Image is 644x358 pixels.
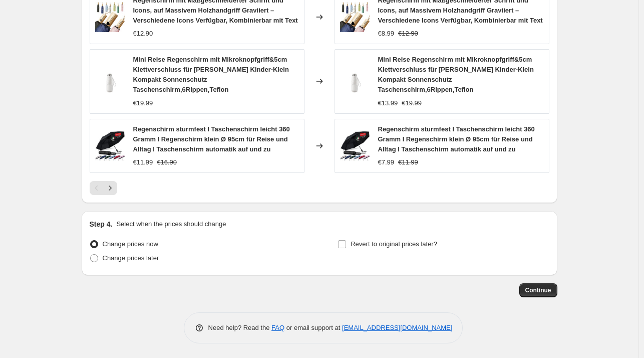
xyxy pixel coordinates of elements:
img: 71X59U8qK6L_80x.jpg [95,131,125,161]
p: Select when the prices should change [116,219,226,229]
img: 71oGt7pm6WL_80x.jpg [95,2,125,32]
img: 71X59U8qK6L_80x.jpg [340,131,370,161]
button: Continue [519,283,557,297]
div: €8.99 [378,29,395,39]
span: Revert to original prices later? [351,240,437,248]
a: FAQ [271,324,284,331]
span: Change prices now [103,240,158,248]
div: €19.99 [133,98,153,108]
div: €12.90 [133,29,153,39]
span: Regenschirm sturmfest I Taschenschirm leicht 360 Gramm I Regenschirm klein Ø 95cm für Reise und A... [378,125,535,153]
div: €7.99 [378,157,395,167]
strike: €19.99 [402,98,422,108]
span: Continue [525,286,551,294]
span: or email support at [284,324,342,331]
a: [EMAIL_ADDRESS][DOMAIN_NAME] [342,324,452,331]
div: €13.99 [378,98,398,108]
img: 21bejKFucvL_80x.jpg [340,66,370,96]
strike: €16.90 [157,157,177,167]
div: €11.99 [133,157,153,167]
span: Mini Reise Regenschirm mit Mikroknopfgriff&5cm Klettverschluss für [PERSON_NAME] Kinder-Klein Kom... [133,56,289,93]
nav: Pagination [90,181,117,195]
button: Next [103,181,117,195]
img: 71oGt7pm6WL_80x.jpg [340,2,370,32]
span: Regenschirm sturmfest I Taschenschirm leicht 360 Gramm I Regenschirm klein Ø 95cm für Reise und A... [133,125,290,153]
h2: Step 4. [90,219,113,229]
strike: €12.90 [398,29,418,39]
img: 21bejKFucvL_80x.jpg [95,66,125,96]
span: Mini Reise Regenschirm mit Mikroknopfgriff&5cm Klettverschluss für [PERSON_NAME] Kinder-Klein Kom... [378,56,534,93]
strike: €11.99 [398,157,418,167]
span: Need help? Read the [208,324,272,331]
span: Change prices later [103,254,159,262]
